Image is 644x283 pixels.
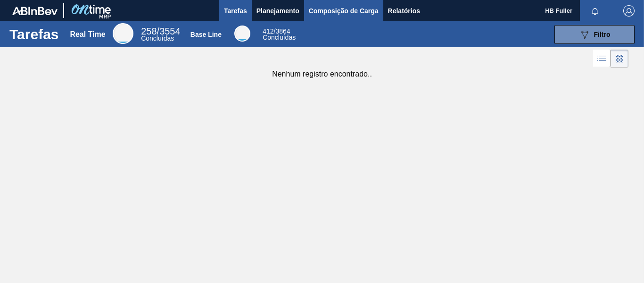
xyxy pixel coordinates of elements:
[554,25,635,44] button: Filtro
[141,34,174,42] span: Concluídas
[141,26,180,36] span: / 3554
[234,26,250,42] div: Base Line
[593,50,611,68] div: Visão em Lista
[611,50,628,68] div: Visão em Cards
[388,5,420,17] span: Relatórios
[12,7,58,15] img: TNhmsLtSVTkK8tSr43FrP2fwEKptu5GPRR3wAAAABJRU5ErkJggg==
[263,27,290,35] span: / 3864
[224,5,247,17] span: Tarefas
[263,27,273,35] span: 412
[190,31,222,38] div: Base Line
[9,29,59,40] h1: Tarefas
[113,23,133,44] div: Real Time
[256,5,299,17] span: Planejamento
[141,27,180,42] div: Real Time
[70,30,105,39] div: Real Time
[263,34,296,41] span: Concluídas
[309,5,379,17] span: Composição de Carga
[580,4,610,17] button: Notificações
[263,28,296,41] div: Base Line
[141,26,157,36] span: 258
[594,31,611,38] span: Filtro
[623,5,635,17] img: Logout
